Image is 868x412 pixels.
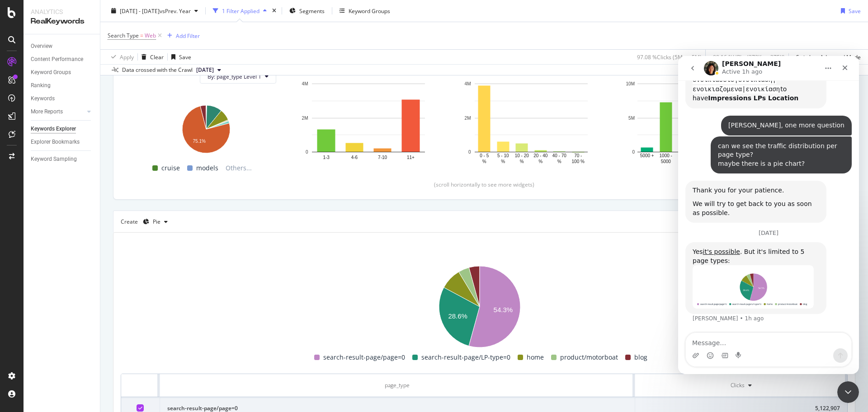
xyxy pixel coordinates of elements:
div: Ranking [31,81,51,90]
text: 4M [465,81,471,86]
button: Pie [139,215,171,229]
b: Impressions LPs Location [30,38,120,46]
div: A chart. [121,262,839,352]
button: Gif picker [43,296,50,303]
button: Apply [108,50,134,64]
button: Emoji picker [28,296,36,303]
div: Keywords [31,94,55,103]
a: Explorer Bookmarks [31,137,94,147]
div: 99.16 % URLs ( 372K on 375K ) [713,53,785,61]
text: % [482,159,486,164]
span: search-result-page/page=0 [323,352,405,363]
div: Add Filter [176,32,200,39]
div: can we see the traffic distribution per page type? maybe there is a pie chart? [40,86,166,112]
div: [PERSON_NAME], one more question [50,65,166,74]
button: Clear [138,50,164,64]
div: We will try to get back to you as soon as possible. [14,144,141,161]
div: Pie [153,219,160,225]
svg: A chart. [298,79,439,165]
text: % [520,159,524,164]
a: Content Performance [31,55,94,64]
text: 0 [468,150,471,154]
span: Web [145,29,156,42]
div: Yes . But it's limited to 5 page types: [14,192,141,209]
div: Overview [31,42,52,51]
text: 10 - 20 [515,154,529,159]
text: 5M [628,116,635,121]
div: Create [121,215,171,229]
div: Keywords Explorer [31,124,76,134]
div: Keyword Sampling [31,154,77,164]
div: A chart. [135,101,276,154]
span: product/motorboat [560,352,618,363]
div: [PERSON_NAME], one more question [43,60,174,80]
button: [DATE] [193,65,225,75]
text: 4-6 [351,155,358,160]
text: 2M [465,116,471,121]
text: 5000 [661,159,671,164]
span: models [196,163,218,173]
a: Keywords Explorer [31,124,94,134]
div: Customer Support says… [7,125,174,174]
a: Keyword Groups [31,68,94,77]
text: 5000 + [640,154,654,159]
span: cruise [161,163,180,173]
button: By: page_type Level 1 [200,69,276,84]
text: 75.1% [193,139,206,144]
div: More Reports [31,107,63,117]
svg: A chart. [461,79,602,165]
span: Segments [299,7,325,14]
text: 11+ [407,155,415,160]
text: 100 % [572,159,585,164]
div: Analytics [31,7,93,16]
a: Ranking [31,81,94,90]
div: times [270,6,278,15]
text: % [557,159,561,164]
div: Keyword Groups [349,7,390,14]
button: Keyword Groups [336,4,394,18]
button: Segments [286,4,328,18]
div: Save [179,53,191,61]
button: [DATE] - [DATE]vsPrev. Year [108,4,202,18]
div: Ilona says… [7,60,174,80]
text: 54.3% [494,306,513,314]
div: Switch to Advanced Mode [796,53,861,61]
div: RealKeywords [31,16,93,27]
div: Thank you for your patience.We will try to get back to you as soon as possible. [7,125,148,167]
div: Keyword Groups [31,68,71,77]
div: 1 Filter Applied [222,7,259,14]
span: home [527,352,544,363]
text: % [501,159,505,164]
text: 0 - 5 [480,154,489,159]
div: Explorer Bookmarks [31,137,80,147]
button: Switch to Advanced Mode [793,50,861,64]
text: 0 [632,150,635,154]
text: 40 - 70 [552,154,567,159]
button: Add Filter [164,30,200,41]
a: Keyword Sampling [31,154,94,164]
iframe: Intercom live chat [837,381,859,403]
text: 70 - [574,154,582,159]
span: search-result-page/LP-type=0 [421,352,510,363]
text: 1-3 [323,155,330,160]
text: 20 - 40 [533,154,548,159]
text: 4M [302,81,308,86]
div: Apply [120,53,134,61]
button: Save [168,50,191,64]
span: By: page_type Level 1 [208,73,261,80]
text: % [538,159,542,164]
span: blog [634,352,647,363]
div: Data crossed with the Crawl [122,66,193,74]
span: Others... [222,163,255,173]
div: [PERSON_NAME] • 1h ago [14,260,85,265]
span: 2025 Sep. 17th [196,66,214,74]
div: can we see the traffic distribution per page type?maybe there is a pie chart? [33,80,174,118]
span: vs Prev. Year [160,7,191,14]
div: Thank you for your patience. [14,130,141,139]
